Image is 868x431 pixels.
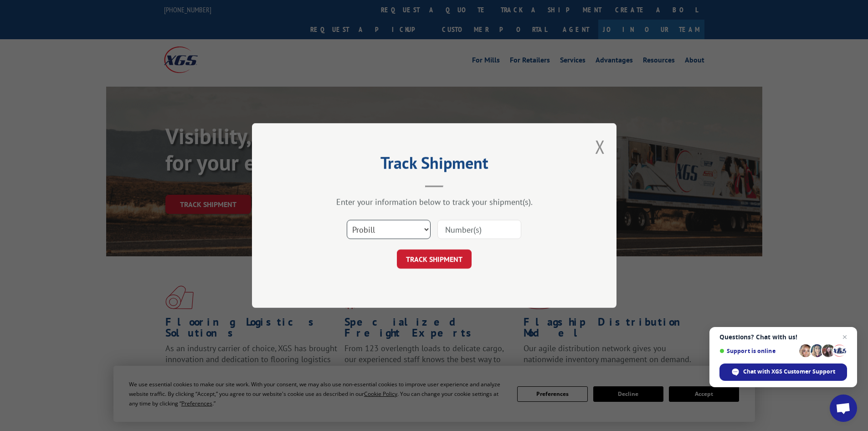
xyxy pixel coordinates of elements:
[830,395,857,422] div: Open chat
[719,363,847,381] div: Chat with XGS Customer Support
[743,368,835,376] span: Chat with XGS Customer Support
[719,333,847,341] span: Questions? Chat with us!
[839,332,850,343] span: Close chat
[719,348,796,354] span: Support is online
[397,249,472,269] button: TRACK SHIPMENT
[298,197,571,207] div: Enter your information below to track your shipment(s).
[437,220,521,239] input: Number(s)
[298,156,571,174] h2: Track Shipment
[595,135,605,159] button: Close modal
